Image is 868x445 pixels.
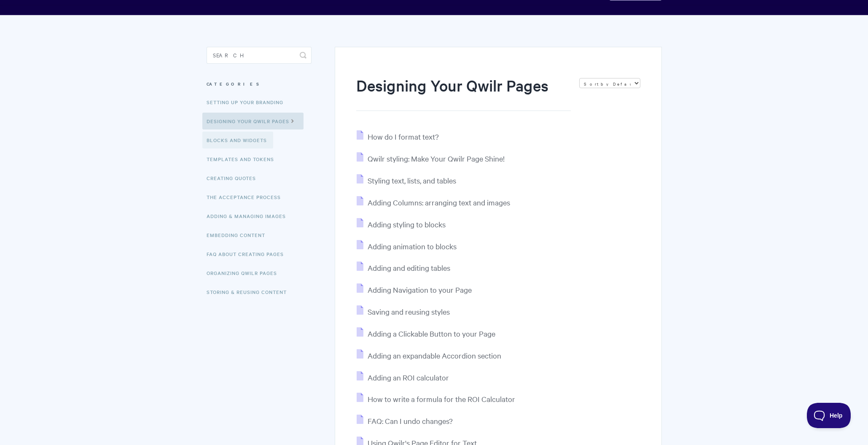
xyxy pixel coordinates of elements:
div: Domain Overview [32,50,75,55]
a: Saving and reusing styles [357,307,450,316]
a: Designing Your Qwilr Pages [202,113,304,129]
span: Adding a Clickable Button to your Page [368,329,495,338]
a: How to write a formula for the ROI Calculator [357,394,515,404]
a: Adding an ROI calculator [357,372,449,382]
a: Adding a Clickable Button to your Page [357,329,495,338]
a: Storing & Reusing Content [207,283,293,300]
a: FAQ: Can I undo changes? [357,416,453,426]
span: Styling text, lists, and tables [368,175,456,185]
span: How to write a formula for the ROI Calculator [368,394,515,404]
a: The Acceptance Process [207,189,287,205]
a: FAQ About Creating Pages [207,245,290,262]
a: Adding an expandable Accordion section [357,351,501,360]
a: Adding Navigation to your Page [357,285,472,294]
span: Saving and reusing styles [368,307,450,316]
a: Qwilr styling: Make Your Qwilr Page Shine! [357,154,505,163]
a: Embedding Content [207,227,271,243]
a: Creating Quotes [207,170,262,186]
a: Organizing Qwilr Pages [207,264,283,281]
a: Templates and Tokens [207,151,280,167]
span: How do I format text? [368,132,439,141]
a: Adding & Managing Images [207,208,292,224]
a: How do I format text? [357,132,439,141]
a: Styling text, lists, and tables [357,175,456,185]
h3: Categories [207,76,312,92]
a: Adding styling to blocks [357,219,446,229]
div: Domain: [DOMAIN_NAME] [22,22,93,29]
span: Adding an ROI calculator [368,372,449,382]
span: Qwilr styling: Make Your Qwilr Page Shine! [368,154,505,163]
select: Page reloads on selection [579,78,640,88]
a: Adding animation to blocks [357,241,457,251]
span: Adding Navigation to your Page [368,285,472,294]
span: FAQ: Can I undo changes? [368,416,453,426]
div: Keywords by Traffic [93,50,142,55]
input: Search [207,47,312,64]
span: Adding an expandable Accordion section [368,351,501,360]
iframe: Toggle Customer Support [807,403,851,428]
img: tab_domain_overview_orange.svg [23,49,30,56]
img: website_grey.svg [13,22,20,29]
span: Adding styling to blocks [368,219,446,229]
span: Adding animation to blocks [368,241,457,251]
a: Blocks and Widgets [202,132,273,148]
img: tab_keywords_by_traffic_grey.svg [84,49,91,56]
a: Setting up your Branding [207,94,290,111]
h1: Designing Your Qwilr Pages [356,75,570,111]
a: Adding and editing tables [357,263,450,272]
span: Adding and editing tables [368,263,450,272]
span: Adding Columns: arranging text and images [368,197,510,207]
a: Adding Columns: arranging text and images [357,197,510,207]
